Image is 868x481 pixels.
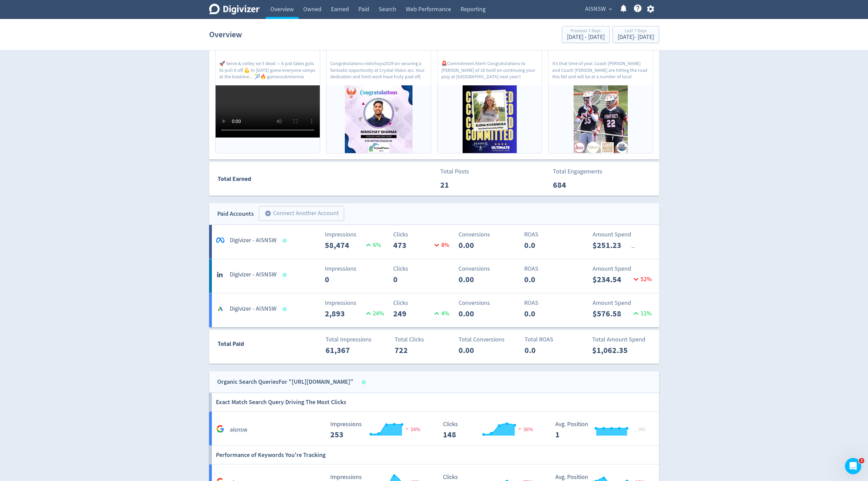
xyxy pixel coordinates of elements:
svg: linkedin [216,270,224,278]
p: 2,893 [325,308,364,320]
span: 36% [516,426,533,433]
a: View post[DATE]Likes77Comments1🚨Commitment Alert! Congratulations to [PERSON_NAME] of 18 Gold on ... [438,22,542,153]
h5: Digivizer - AISNSW [230,271,276,279]
p: Amount Spend [593,230,654,239]
p: Clicks [393,298,454,308]
a: View post[DATE]Likes224Comments6🚀 Serve & volley isn’t dead — it just takes guts to pull it off 💪... [216,22,320,153]
svg: Google Analytics [216,425,224,433]
p: 0.0 [524,273,563,286]
p: Impressions [325,230,386,239]
p: Clicks [393,230,454,239]
p: It’s that time of year. Coach [PERSON_NAME] and Coach [PERSON_NAME] are hitting the road this fal... [552,60,649,79]
span: Data last synced: 5 Sep 2025, 12:02am (AEST) [362,380,368,384]
div: Total Paid [209,339,284,352]
h5: Digivizer - AISNSW [230,236,276,245]
div: [DATE] - [DATE] [618,34,654,40]
a: View post[DATE]Likes63Comments0It’s that time of year. Coach [PERSON_NAME] and Coach [PERSON_NAME... [549,22,653,153]
div: Organic Search Queries For "[URL][DOMAIN_NAME]" [217,377,353,387]
span: _ [631,241,635,249]
button: Previous 7 Days[DATE] - [DATE] [562,26,610,43]
p: 🚀 Serve & volley isn’t dead — it just takes guts to pull it off 💪 In [DATE] game everyone camps a... [219,60,316,79]
a: aisnsw Impressions 253 Impressions 253 34% Clicks 148 Clicks 148 36% Avg. Position 1 Avg. Positio... [209,412,659,446]
p: 0.00 [459,273,497,286]
p: 0 [325,273,364,286]
svg: Impressions 253 [327,421,428,439]
p: $1,062.35 [592,344,631,356]
p: 52 % [631,275,652,284]
p: 4 % [432,309,449,318]
a: Digivizer - AISNSWImpressions0Clicks0Conversions0.00ROAS0.0Amount Spend$234.5452% [209,259,659,293]
p: Congratulations nishchays2029 on securing a fantastic opportunity at Crystal Vision arc. Your ded... [330,60,427,79]
a: Digivizer - AISNSWImpressions2,89324%Clicks2494%Conversions0.00ROAS0.0Amount Spend$576.5812% [209,293,659,327]
p: ROAS [524,230,585,239]
p: 473 [393,239,432,251]
p: 🚨Commitment Alert! Congratulations to [PERSON_NAME] of 18 Gold on continuing your play at [GEOGRA... [441,60,538,79]
p: 0.0 [524,239,563,251]
span: Data last synced: 4 Sep 2025, 11:01am (AEST) [283,273,288,277]
p: Total Amount Spend [592,335,653,344]
p: 684 [553,179,592,191]
p: Total Conversions [459,335,520,344]
p: Conversions [459,264,520,273]
span: AISNSW [585,4,606,15]
span: Data last synced: 5 Sep 2025, 7:01am (AEST) [283,307,288,311]
button: AISNSW [583,4,614,15]
a: *Digivizer - AISNSWImpressions58,4746%Clicks4738%Conversions0.00ROAS0.0Amount Spend$251.23_ [209,225,659,259]
a: View post[DATE]Likes83Comments6Congratulations nishchays2029 on securing a fantastic opportunity ... [327,22,431,153]
p: $251.23 [593,239,631,251]
p: Total Clicks [395,335,456,344]
p: 0.00 [459,239,497,251]
button: Connect Another Account [259,206,344,221]
span: 34% [404,426,420,433]
div: Total Earned [209,174,434,184]
h6: Performance of Keywords You're Tracking [216,446,326,464]
p: 58,474 [325,239,364,251]
p: 0.0 [524,308,563,320]
p: Amount Spend [593,298,654,308]
button: Last 7 Days[DATE]- [DATE] [613,26,659,43]
p: Clicks [393,264,454,273]
div: Previous 7 Days [567,28,605,34]
p: Amount Spend [593,264,654,273]
p: $234.54 [593,273,631,286]
span: Data last synced: 5 Sep 2025, 7:01am (AEST) [283,239,288,243]
p: Total Engagements [553,167,602,176]
div: Paid Accounts [217,209,254,219]
p: ROAS [524,264,585,273]
p: 0.00 [459,308,497,320]
p: 8 % [432,240,449,250]
p: 0 [393,273,432,286]
p: $576.58 [593,308,631,320]
span: _ 0% [635,426,645,433]
p: Total Posts [440,167,479,176]
p: 21 [440,179,479,191]
div: Last 7 Days [618,28,654,34]
svg: Avg. Position 1 [552,421,653,439]
p: Impressions [325,298,386,308]
p: 722 [395,344,433,356]
p: Conversions [459,230,520,239]
span: expand_more [607,6,614,12]
img: negative-performance.svg [404,426,410,431]
p: ROAS [524,298,585,308]
h6: Exact Match Search Query Driving The Most Clicks [216,393,346,411]
iframe: Intercom live chat [845,458,861,474]
p: 0.00 [459,344,497,356]
span: 3 [859,458,864,463]
p: Impressions [325,264,386,273]
svg: Clicks 148 [440,421,541,439]
img: negative-performance.svg [516,426,523,431]
div: [DATE] - [DATE] [567,34,605,40]
p: 61,367 [326,344,364,356]
a: Total EarnedTotal Posts21Total Engagements684 [209,162,659,196]
h5: Digivizer - AISNSW [230,305,276,313]
span: add_circle [265,210,271,217]
p: Conversions [459,298,520,308]
p: 12 % [631,309,652,318]
p: Total ROAS [525,335,586,344]
p: 249 [393,308,432,320]
p: Total Impressions [326,335,387,344]
h1: Overview [209,24,242,45]
h5: aisnsw [230,426,247,434]
a: Connect Another Account [254,207,344,221]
